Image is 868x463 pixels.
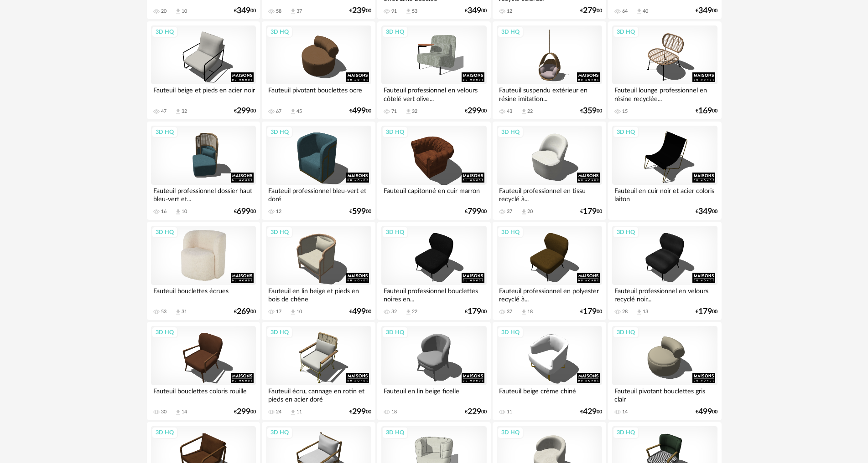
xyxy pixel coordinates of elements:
[151,385,256,403] div: Fauteuil bouclettes coloris rouille
[151,326,178,338] div: 3D HQ
[161,108,166,115] div: 47
[636,8,643,15] span: Download icon
[182,108,187,115] div: 32
[580,309,602,315] div: € 00
[276,108,281,115] div: 67
[352,108,366,114] span: 499
[182,209,187,215] div: 10
[497,84,602,102] div: Fauteuil suspendu extérieur en résine imitation...
[175,209,182,215] span: Download icon
[276,409,281,415] div: 24
[643,8,648,15] div: 40
[151,427,178,438] div: 3D HQ
[237,309,250,315] span: 269
[147,122,260,220] a: 3D HQ Fauteuil professionnel dossier haut bleu-vert et... 16 Download icon 10 €69900
[296,8,302,15] div: 37
[290,409,296,416] span: Download icon
[381,84,486,102] div: Fauteuil professionnel en velours côtelé vert olive...
[527,309,533,315] div: 18
[276,209,281,215] div: 12
[175,108,182,115] span: Download icon
[237,409,250,415] span: 299
[465,309,487,315] div: € 00
[377,122,490,220] a: 3D HQ Fauteuil capitonné en cuir marron €79900
[405,108,412,115] span: Download icon
[493,322,606,420] a: 3D HQ Fauteuil beige crème chiné 11 €42900
[612,185,717,203] div: Fauteuil en cuir noir et acier coloris laiton
[382,126,408,138] div: 3D HQ
[465,209,487,215] div: € 00
[377,21,490,120] a: 3D HQ Fauteuil professionnel en velours côtelé vert olive... 71 Download icon 32 €29900
[497,385,602,403] div: Fauteuil beige crème chiné
[352,309,366,315] span: 499
[520,209,527,215] span: Download icon
[266,326,293,338] div: 3D HQ
[391,309,397,315] div: 32
[520,108,527,115] span: Download icon
[266,285,371,303] div: Fauteuil en lin beige et pieds en bois de chêne
[276,309,281,315] div: 17
[468,409,481,415] span: 229
[290,8,296,15] span: Download icon
[382,226,408,238] div: 3D HQ
[412,8,417,15] div: 53
[696,209,717,215] div: € 00
[497,285,602,303] div: Fauteuil professionnel en polyester recyclé à...
[465,409,487,415] div: € 00
[234,409,256,415] div: € 00
[151,26,178,38] div: 3D HQ
[507,8,512,15] div: 12
[608,222,721,320] a: 3D HQ Fauteuil professionnel en velours recyclé noir... 28 Download icon 13 €17900
[612,285,717,303] div: Fauteuil professionnel en velours recyclé noir...
[382,26,408,38] div: 3D HQ
[497,126,524,138] div: 3D HQ
[583,108,597,114] span: 359
[262,122,375,220] a: 3D HQ Fauteuil professionnel bleu-vert et doré 12 €59900
[493,122,606,220] a: 3D HQ Fauteuil professionnel en tissu recyclé à... 37 Download icon 20 €17900
[613,226,639,238] div: 3D HQ
[608,21,721,120] a: 3D HQ Fauteuil lounge professionnel en résine recyclée... 15 €16900
[493,222,606,320] a: 3D HQ Fauteuil professionnel en polyester recyclé à... 37 Download icon 18 €17900
[580,8,602,14] div: € 00
[698,8,712,14] span: 349
[290,108,296,115] span: Download icon
[262,21,375,120] a: 3D HQ Fauteuil pivotant bouclettes ocre 67 Download icon 45 €49900
[583,209,597,215] span: 179
[583,309,597,315] span: 179
[468,108,481,114] span: 299
[151,285,256,303] div: Fauteuil bouclettes écrues
[412,309,417,315] div: 22
[405,309,412,315] span: Download icon
[234,108,256,114] div: € 00
[613,427,639,438] div: 3D HQ
[497,326,524,338] div: 3D HQ
[296,108,302,115] div: 45
[507,108,512,115] div: 43
[497,427,524,438] div: 3D HQ
[696,309,717,315] div: € 00
[497,185,602,203] div: Fauteuil professionnel en tissu recyclé à...
[151,84,256,102] div: Fauteuil beige et pieds en acier noir
[613,326,639,338] div: 3D HQ
[276,8,281,15] div: 58
[262,322,375,420] a: 3D HQ Fauteuil écru, cannage en rotin et pieds en acier doré 24 Download icon 11 €29900
[608,122,721,220] a: 3D HQ Fauteuil en cuir noir et acier coloris laiton €34900
[465,108,487,114] div: € 00
[696,8,717,14] div: € 00
[349,309,371,315] div: € 00
[237,108,250,114] span: 299
[266,427,293,438] div: 3D HQ
[698,409,712,415] span: 499
[622,309,628,315] div: 28
[468,309,481,315] span: 179
[147,322,260,420] a: 3D HQ Fauteuil bouclettes coloris rouille 30 Download icon 14 €29900
[622,108,628,115] div: 15
[266,84,371,102] div: Fauteuil pivotant bouclettes ocre
[147,21,260,120] a: 3D HQ Fauteuil beige et pieds en acier noir 47 Download icon 32 €29900
[382,326,408,338] div: 3D HQ
[182,8,187,15] div: 10
[636,309,643,315] span: Download icon
[377,322,490,420] a: 3D HQ Fauteuil en lin beige ficelle 18 €22900
[507,409,512,415] div: 11
[382,427,408,438] div: 3D HQ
